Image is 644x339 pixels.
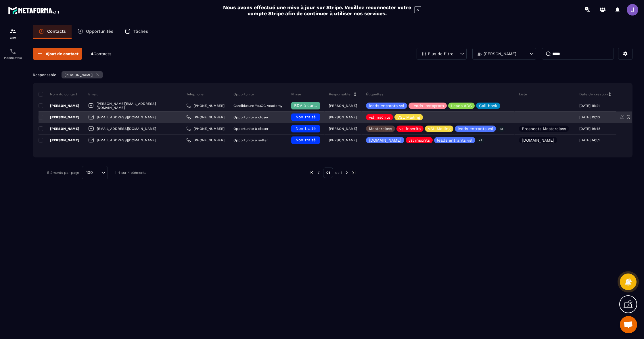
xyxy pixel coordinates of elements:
p: [DATE] 16:48 [579,127,600,131]
a: Contacts [33,25,72,39]
span: Non traité [296,115,316,119]
button: Ajout de contact [33,48,82,60]
p: 4 [91,51,111,57]
p: leads entrants vsl [437,138,472,142]
p: [PERSON_NAME] [329,115,357,119]
p: [PERSON_NAME] [39,103,79,108]
p: [DATE] 15:21 [579,104,600,108]
p: leads entrants vsl [369,104,404,108]
p: +3 [497,126,505,132]
p: Éléments par page [47,171,79,175]
p: vsl inscrits [409,138,430,142]
a: formationformationCRM [1,24,24,44]
a: schedulerschedulerPlanificateur [1,44,24,64]
span: RDV à confimer ❓ [294,103,331,108]
p: [PERSON_NAME] [329,138,357,142]
a: [PHONE_NUMBER] [186,115,225,120]
p: Téléphone [186,92,204,97]
p: Responsable [329,92,350,97]
img: scheduler [9,48,16,55]
p: Liste [519,92,527,97]
p: Opportunité à closer [233,127,269,131]
a: Ouvrir le chat [620,316,637,333]
img: next [351,170,356,175]
span: Non traité [296,138,316,142]
p: VSL Mailing [397,115,420,119]
a: Tâches [119,25,154,39]
p: [DATE] 14:51 [579,138,600,142]
p: [DATE] 19:10 [579,115,600,119]
p: Candidature YouGC Academy [233,104,282,108]
p: [DOMAIN_NAME] [369,138,401,142]
p: Opportunité à setter [233,138,268,142]
p: leads entrants vsl [458,127,493,131]
img: logo [8,5,60,16]
div: Search for option [82,166,108,179]
p: Call book [479,104,497,108]
a: [PHONE_NUMBER] [186,138,225,142]
p: Tâches [133,29,148,34]
p: [PERSON_NAME] [484,52,516,56]
p: [PERSON_NAME] [329,127,357,131]
img: formation [9,28,16,35]
p: Masterclass [369,127,392,131]
p: Date de création [579,92,608,97]
p: [DOMAIN_NAME] [522,138,554,142]
p: Plus de filtre [428,52,453,56]
p: de 1 [335,170,342,175]
p: Opportunité [233,92,254,97]
p: Email [88,92,98,97]
p: Planificateur [1,56,24,59]
img: next [344,170,349,175]
p: 1-4 sur 4 éléments [115,171,146,175]
p: vsl inscrits [399,127,421,131]
p: 01 [323,167,333,178]
p: VSL Mailing [428,127,451,131]
p: +3 [477,137,484,143]
a: [PHONE_NUMBER] [186,103,225,108]
p: Étiquettes [366,92,383,97]
a: Opportunités [72,25,119,39]
span: Non traité [296,126,316,131]
p: Prospects Masterclass [522,127,566,131]
p: CRM [1,36,24,39]
p: [PERSON_NAME] [39,115,79,120]
span: Contacts [93,51,111,56]
img: prev [316,170,321,175]
p: [PERSON_NAME] [329,104,357,108]
p: Opportunités [86,29,113,34]
img: prev [309,170,314,175]
h2: Nous avons effectué une mise à jour sur Stripe. Veuillez reconnecter votre compte Stripe afin de ... [223,4,411,16]
p: Leads ADS [451,104,472,108]
span: Ajout de contact [46,51,78,57]
p: Opportunité à closer [233,115,269,119]
p: Contacts [47,29,66,34]
p: Nom du contact [39,92,77,97]
p: vsl inscrits [369,115,390,119]
p: Leads Instagram [411,104,444,108]
span: 100 [84,169,95,176]
p: Responsable : [33,73,59,77]
input: Search for option [95,169,100,176]
p: [PERSON_NAME] [39,126,79,131]
p: Phase [291,92,301,97]
a: [PHONE_NUMBER] [186,126,225,131]
p: [PERSON_NAME] [39,138,79,142]
p: [PERSON_NAME] [64,73,93,77]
